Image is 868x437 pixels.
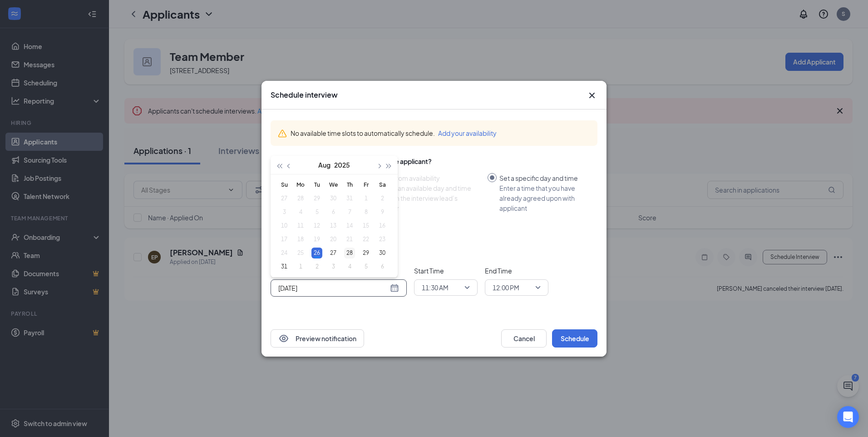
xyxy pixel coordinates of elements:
[271,329,364,348] button: EyePreview notification
[341,260,358,273] td: 2025-09-04
[309,260,325,273] td: 2025-09-02
[493,281,519,294] span: 12:00 PM
[328,248,339,258] div: 27
[334,156,350,174] button: 2025
[587,90,597,101] button: Close
[276,178,292,192] th: Su
[309,246,325,260] td: 2025-08-26
[499,173,590,183] div: Set a specific day and time
[373,183,480,213] div: Choose an available day and time slot from the interview lead’s calendar
[279,261,290,272] div: 31
[552,329,597,348] button: Schedule
[271,90,338,100] h3: Schedule interview
[374,260,390,273] td: 2025-09-06
[309,178,325,192] th: Tu
[587,90,597,101] svg: Cross
[276,260,292,273] td: 2025-08-31
[373,173,480,183] div: Select from availability
[374,246,390,260] td: 2025-08-30
[292,260,309,273] td: 2025-09-01
[438,128,497,138] button: Add your availability
[837,406,859,428] div: Open Intercom Messenger
[377,248,388,258] div: 30
[377,261,388,272] div: 6
[358,178,374,192] th: Fr
[325,260,341,273] td: 2025-09-03
[344,248,355,258] div: 28
[358,260,374,273] td: 2025-09-05
[295,261,306,272] div: 1
[358,246,374,260] td: 2025-08-29
[311,248,322,258] div: 26
[374,178,390,192] th: Sa
[341,178,358,192] th: Th
[414,266,478,276] span: Start Time
[325,178,341,192] th: We
[278,333,289,344] svg: Eye
[325,246,341,260] td: 2025-08-27
[278,283,388,293] input: Aug 26, 2025
[278,129,287,138] svg: Warning
[485,266,548,276] span: End Time
[360,261,371,272] div: 5
[318,156,330,174] button: Aug
[291,128,590,138] div: No available time slots to automatically schedule.
[292,178,309,192] th: Mo
[501,329,547,348] button: Cancel
[344,261,355,272] div: 4
[422,281,449,294] span: 11:30 AM
[341,246,358,260] td: 2025-08-28
[499,183,590,213] div: Enter a time that you have already agreed upon with applicant
[360,248,371,258] div: 29
[311,261,322,272] div: 2
[328,261,339,272] div: 3
[271,157,597,166] div: How do you want to schedule time with the applicant?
